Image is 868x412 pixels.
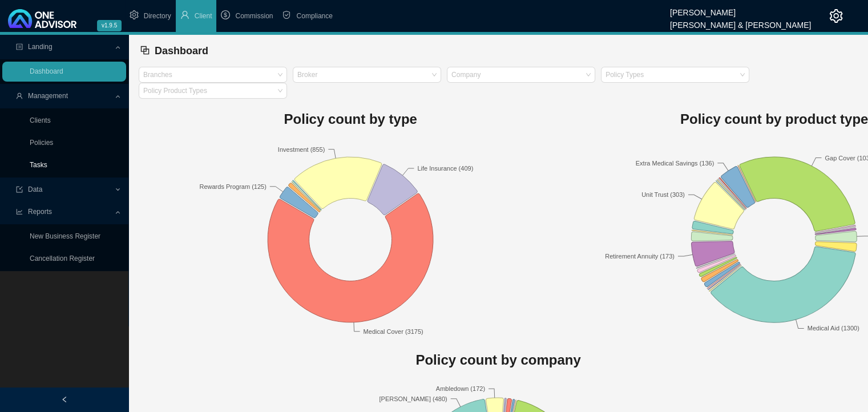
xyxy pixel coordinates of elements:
[195,12,212,20] span: Client
[97,20,122,31] span: v1.9.5
[829,9,843,23] span: setting
[28,43,53,51] span: Landing
[28,92,68,100] span: Management
[28,208,52,216] span: Reports
[30,161,47,169] a: Tasks
[641,191,685,198] text: Unit Trust (303)
[16,92,23,99] span: user
[8,9,76,28] img: 2df55531c6924b55f21c4cf5d4484680-logo-light.svg
[605,253,675,260] text: Retirement Annuity (173)
[30,67,63,75] a: Dashboard
[296,12,332,20] span: Compliance
[140,45,150,55] span: block
[155,45,208,56] span: Dashboard
[144,12,171,20] span: Directory
[139,349,858,371] h1: Policy count by company
[221,10,230,19] span: dollar
[636,160,714,167] text: Extra Medical Savings (136)
[364,328,423,335] text: Medical Cover (3175)
[418,165,474,172] text: Life Insurance (409)
[235,12,273,20] span: Commission
[278,146,325,153] text: Investment (855)
[282,10,291,19] span: safety
[30,139,53,147] a: Policies
[61,396,68,403] span: left
[670,3,811,15] div: [PERSON_NAME]
[130,10,139,19] span: setting
[670,15,811,28] div: [PERSON_NAME] & [PERSON_NAME]
[28,185,42,193] span: Data
[30,255,95,262] a: Cancellation Register
[380,395,447,402] text: [PERSON_NAME] (480)
[16,43,23,50] span: profile
[808,325,859,332] text: Medical Aid (1300)
[16,186,23,193] span: import
[16,208,23,215] span: line-chart
[180,10,189,19] span: user
[30,116,51,124] a: Clients
[436,385,485,392] text: Ambledown (172)
[30,232,100,240] a: New Business Register
[200,183,267,190] text: Rewards Program (125)
[139,108,562,131] h1: Policy count by type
